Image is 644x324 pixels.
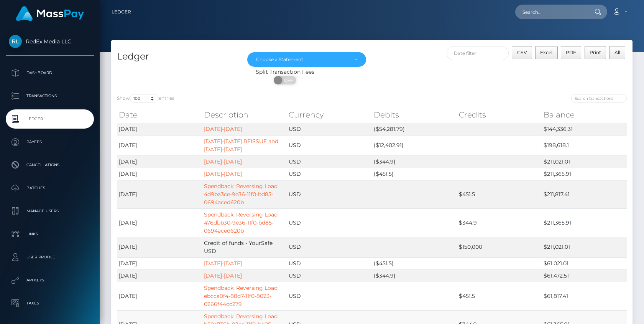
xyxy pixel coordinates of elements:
[6,38,94,45] span: RedEx Media LLC
[117,50,236,63] h4: Ledger
[16,6,84,21] img: MassPay Logo
[117,123,202,135] td: [DATE]
[561,46,582,59] button: PDF
[6,132,94,152] a: Payees
[542,123,627,135] td: $144,336.31
[447,46,509,60] input: Date filter
[117,237,202,257] td: [DATE]
[457,107,542,122] th: Credits
[287,282,372,310] td: USD
[542,168,627,180] td: $211,365.91
[117,155,202,168] td: [DATE]
[372,107,457,122] th: Debits
[9,67,91,79] p: Dashboard
[9,35,22,48] img: RedEx Media LLC
[512,46,532,59] button: CSV
[287,107,372,122] th: Currency
[6,86,94,106] a: Transactions
[111,68,459,76] div: Split Transaction Fees
[202,107,287,122] th: Description
[542,282,627,310] td: $61,817.41
[542,257,627,269] td: $61,021.01
[117,257,202,269] td: [DATE]
[542,155,627,168] td: $211,021.01
[515,5,587,19] input: Search...
[457,180,542,208] td: $451.5
[540,50,552,55] span: Excel
[372,155,457,168] td: ($344.9)
[571,94,627,103] input: Search transactions
[287,180,372,208] td: USD
[256,56,348,63] div: Choose a Statement
[204,211,278,234] a: Spendback: Reversing Load 476dbb30-9e36-11f0-bd85-0694aced620b
[9,90,91,102] p: Transactions
[566,50,576,55] span: PDF
[204,126,242,132] a: [DATE]-[DATE]
[614,50,620,55] span: All
[6,109,94,129] a: Ledger
[6,294,94,313] a: Taxes
[287,155,372,168] td: USD
[287,257,372,269] td: USD
[204,272,242,279] a: [DATE]-[DATE]
[9,205,91,217] p: Manage Users
[542,135,627,155] td: $198,618.1
[202,237,287,257] td: Credit of funds - YourSafe USD
[6,155,94,175] a: Cancellations
[542,107,627,122] th: Balance
[6,248,94,267] a: User Profile
[372,269,457,282] td: ($344.9)
[204,138,278,153] a: [DATE]-[DATE] REISSUE and [DATE]-[DATE]
[287,269,372,282] td: USD
[6,225,94,244] a: Links
[585,46,606,59] button: Print
[9,274,91,286] p: API Keys
[287,123,372,135] td: USD
[542,180,627,208] td: $211,817.41
[542,208,627,237] td: $211,365.91
[287,168,372,180] td: USD
[247,52,366,67] button: Choose a Statement
[204,183,278,206] a: Spendback: Reversing Load 4d9ba3ce-9e36-11f0-bd85-0694aced620b
[9,298,91,309] p: Taxes
[117,107,202,122] th: Date
[609,46,625,59] button: All
[517,50,527,55] span: CSV
[130,94,159,103] select: Showentries
[9,182,91,194] p: Batches
[287,237,372,257] td: USD
[535,46,558,59] button: Excel
[372,168,457,180] td: ($451.5)
[9,159,91,171] p: Cancellations
[457,282,542,310] td: $451.5
[9,251,91,263] p: User Profile
[117,208,202,237] td: [DATE]
[590,50,601,55] span: Print
[9,113,91,125] p: Ledger
[117,282,202,310] td: [DATE]
[457,237,542,257] td: $150,000
[287,208,372,237] td: USD
[9,228,91,240] p: Links
[9,136,91,148] p: Payees
[6,271,94,290] a: API Keys
[117,269,202,282] td: [DATE]
[204,158,242,165] a: [DATE]-[DATE]
[204,284,278,307] a: Spendback: Reversing Load ebcca0f4-88d7-11f0-8023-0266f44cc279
[372,257,457,269] td: ($451.5)
[6,202,94,221] a: Manage Users
[6,179,94,198] a: Batches
[372,135,457,155] td: ($12,402.91)
[542,237,627,257] td: $211,021.01
[457,208,542,237] td: $344.9
[372,123,457,135] td: ($54,281.79)
[117,135,202,155] td: [DATE]
[278,76,297,84] span: OFF
[117,94,174,103] label: Show entries
[204,170,242,177] a: [DATE]-[DATE]
[117,168,202,180] td: [DATE]
[6,63,94,83] a: Dashboard
[112,4,131,20] a: Ledger
[204,260,242,267] a: [DATE]-[DATE]
[287,135,372,155] td: USD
